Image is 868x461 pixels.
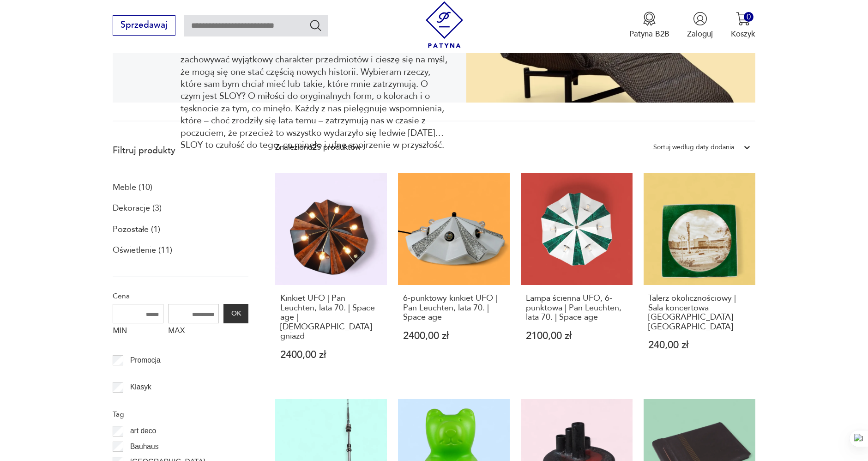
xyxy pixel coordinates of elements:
p: art deco [130,425,156,437]
p: Promocja [130,354,161,366]
a: Talerz okolicznościowy | Sala koncertowa Pfalzbau LudwigshafenTalerz okolicznościowy | Sala konce... [644,173,755,381]
a: Meble (10) [113,180,152,195]
a: Ikona medaluPatyna B2B [629,12,669,39]
p: Zaloguj [687,29,713,39]
button: Patyna B2B [629,12,669,39]
p: Patyna B2B [629,29,669,39]
label: MAX [168,323,219,341]
img: Ikona medalu [642,12,657,26]
h3: 6-punktowy kinkiet UFO | Pan Leuchten, lata 70. | Space age [403,294,505,322]
p: 2400,00 zł [280,350,382,360]
button: OK [223,304,248,323]
p: 240,00 zł [649,340,750,350]
a: Oświetlenie (11) [113,243,172,258]
a: 6-punktowy kinkiet UFO | Pan Leuchten, lata 70. | Space age6-punktowy kinkiet UFO | Pan Leuchten,... [398,173,510,381]
button: Zaloguj [687,12,713,39]
p: Klasyk [130,381,151,393]
div: 0 [744,12,753,22]
img: Ikona koszyka [736,12,750,26]
button: 0Koszyk [731,12,755,39]
p: Koszyk [731,29,755,39]
a: Pozostałe (1) [113,222,160,237]
a: Kinkiet UFO | Pan Leuchten, lata 70. | Space age | 6 gniazdKinkiet UFO | Pan Leuchten, lata 70. |... [275,173,387,381]
p: Filtruj produkty [113,145,248,157]
p: Tag [113,408,248,420]
h3: Talerz okolicznościowy | Sala koncertowa [GEOGRAPHIC_DATA] [GEOGRAPHIC_DATA] [649,294,750,332]
h3: Kinkiet UFO | Pan Leuchten, lata 70. | Space age | [DEMOGRAPHIC_DATA] gniazd [280,294,382,341]
p: 2100,00 zł [526,331,627,341]
label: MIN [113,323,163,341]
img: Patyna - sklep z meblami i dekoracjami vintage [421,1,468,48]
button: Sprzedawaj [113,15,175,36]
p: 2400,00 zł [403,331,505,341]
a: Sprzedawaj [113,22,175,30]
a: Lampa ścienna UFO, 6-punktowa | Pan Leuchten, lata 70. | Space ageLampa ścienna UFO, 6-punktowa |... [521,173,633,381]
div: Znaleziono 25 produktów [275,141,361,153]
p: Bauhaus [130,441,159,453]
a: Dekoracje (3) [113,200,162,216]
h3: Lampa ścienna UFO, 6-punktowa | Pan Leuchten, lata 70. | Space age [526,294,627,322]
div: Sortuj według daty dodania [653,141,734,153]
img: Ikonka użytkownika [693,12,707,26]
p: Cena [113,290,248,302]
button: Szukaj [309,18,322,32]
